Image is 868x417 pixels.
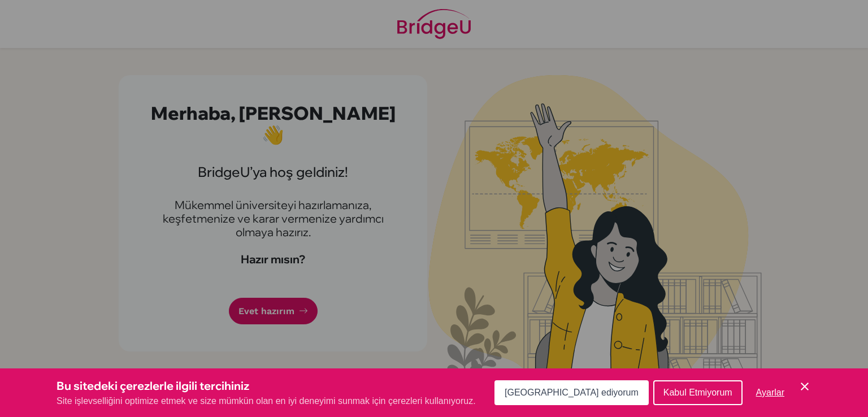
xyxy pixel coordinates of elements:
font: [GEOGRAPHIC_DATA] ediyorum [505,388,639,397]
font: Bu sitedeki çerezlerle ilgili tercihiniz [57,379,249,393]
button: Kaydet ve kapat [798,380,811,393]
button: Ayarlar [747,381,793,404]
font: Kabul Etmiyorum [663,388,732,397]
button: Kabul Etmiyorum [653,380,743,405]
button: [GEOGRAPHIC_DATA] ediyorum [494,380,649,405]
font: Site işlevselliğini optimize etmek ve size mümkün olan en iyi deneyimi sunmak için çerezleri kull... [57,396,476,406]
font: Ayarlar [756,388,784,397]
